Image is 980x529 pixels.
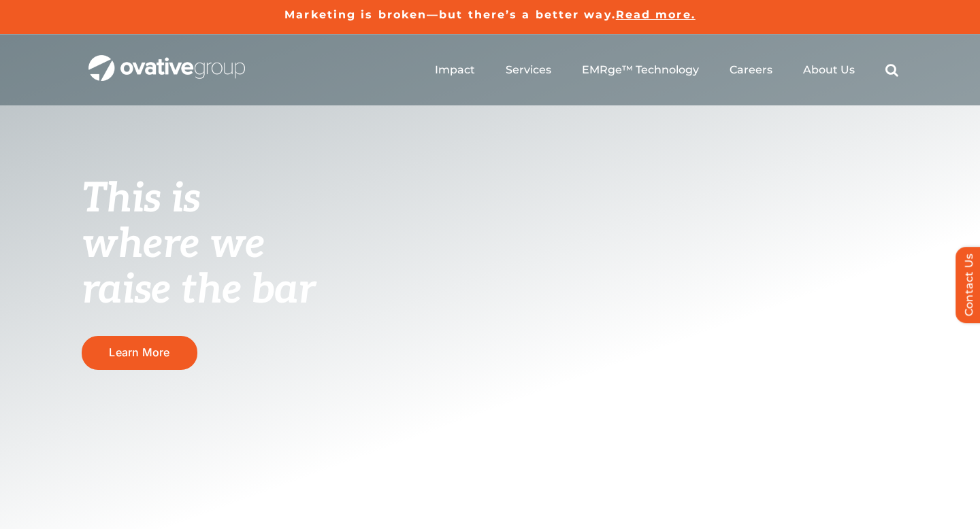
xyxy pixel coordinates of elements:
a: Marketing is broken—but there’s a better way. [284,8,616,21]
a: About Us [803,63,855,77]
a: EMRge™ Technology [582,63,699,77]
span: Learn More [109,346,169,359]
a: OG_Full_horizontal_WHT [88,54,245,67]
a: Impact [435,63,475,77]
a: Search [885,63,898,77]
a: Learn More [82,336,197,369]
span: where we raise the bar [82,220,315,315]
a: Read more. [616,8,696,21]
a: Services [506,63,551,77]
a: Careers [730,63,772,77]
span: This is [82,175,200,224]
nav: Menu [435,48,898,92]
